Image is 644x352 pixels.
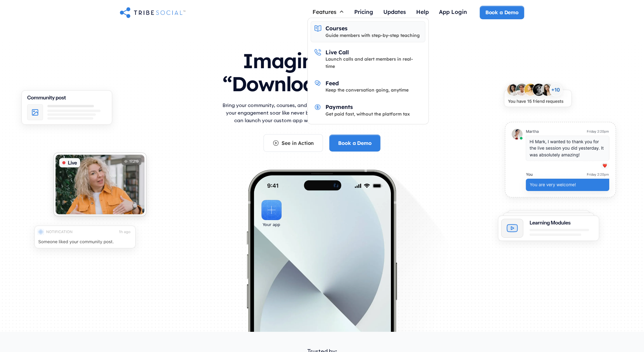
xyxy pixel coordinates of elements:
img: An illustration of New friends requests [496,77,580,117]
a: Help [411,6,434,19]
div: Guide members with step-by-step teaching [325,32,420,39]
img: An illustration of chat [496,116,625,209]
div: Feed [325,80,339,87]
a: home [120,6,185,19]
a: Book a Demo [480,6,524,19]
img: An illustration of Live video [45,146,155,227]
h1: Imagine Saying, “Download Our App” [221,43,423,99]
div: Keep the conversation going, anytime [325,87,409,93]
a: Pricing [349,6,378,19]
nav: Features [307,18,429,124]
div: Launch calls and alert members in real-time [325,56,422,70]
img: An illustration of push notification [26,219,144,259]
a: Live CallLaunch calls and alert members in real-time [311,45,425,73]
div: App Login [439,8,467,15]
div: See in Action [282,140,314,146]
div: Live Call [325,49,349,56]
div: Help [416,8,429,15]
a: App Login [434,6,472,19]
div: Your app [263,221,280,228]
img: An illustration of Learning Modules [489,206,608,252]
a: CoursesGuide members with step-by-step teaching [311,21,425,43]
div: Features [313,8,337,15]
a: Updates [378,6,411,19]
a: Book a Demo [329,134,380,152]
p: Bring your community, courses, and content into one powerful platform and watch your engagement s... [221,101,423,124]
div: Courses [325,25,348,32]
a: See in Action [264,134,323,152]
div: Get paid fast, without the platform tax [325,110,410,117]
a: FeedKeep the conversation going, anytime [311,76,425,97]
div: Pricing [354,8,373,15]
div: Features [307,6,349,18]
img: An illustration of Community Feed [13,84,121,135]
a: PaymentsGet paid fast, without the platform tax [311,100,425,121]
div: Payments [325,103,353,110]
div: Updates [383,8,406,15]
